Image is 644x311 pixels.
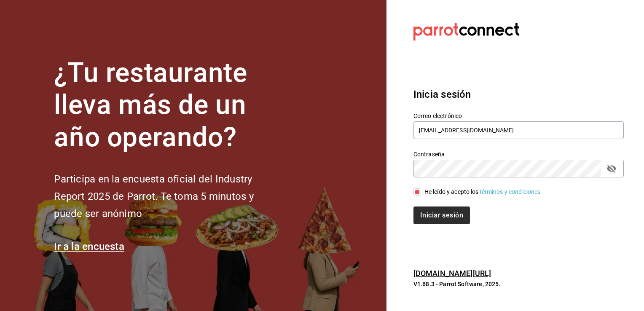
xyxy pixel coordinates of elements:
[413,269,491,278] a: [DOMAIN_NAME][URL]
[413,151,624,157] label: Contraseña
[54,57,282,154] h1: ¿Tu restaurante lleva más de un año operando?
[413,206,470,224] button: Iniciar sesión
[413,121,624,139] input: Ingresa tu correo electrónico
[604,161,619,176] button: passwordField
[54,241,124,252] a: Ir a la encuesta
[479,188,542,195] a: Términos y condiciones.
[424,188,542,196] div: He leído y acepto los
[413,87,624,102] h3: Inicia sesión
[413,280,624,288] p: V1.68.3 - Parrot Software, 2025.
[413,113,624,118] label: Correo electrónico
[54,171,282,222] h2: Participa en la encuesta oficial del Industry Report 2025 de Parrot. Te toma 5 minutos y puede se...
